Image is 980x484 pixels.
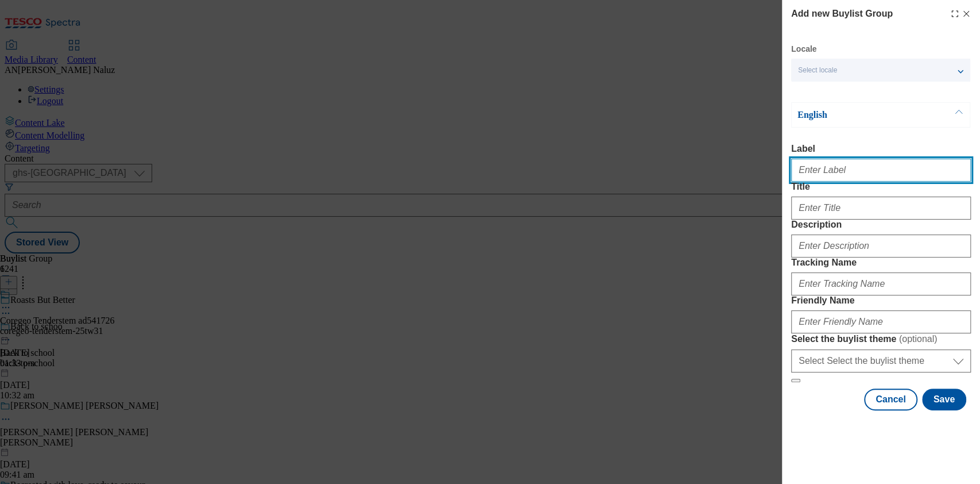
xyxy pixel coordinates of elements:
label: Description [791,220,971,230]
p: English [797,109,918,121]
span: Select locale [798,66,837,75]
button: Save [922,389,966,410]
input: Enter Label [791,159,971,182]
label: Title [791,182,971,192]
label: Tracking Name [791,258,971,268]
h4: Add new Buylist Group [791,7,893,21]
span: ( optional ) [899,334,938,344]
input: Enter Title [791,197,971,220]
label: Select the buylist theme [791,333,971,345]
button: Select locale [791,59,970,82]
input: Enter Tracking Name [791,272,971,295]
input: Enter Friendly Name [791,310,971,333]
button: Cancel [864,389,917,410]
label: Friendly Name [791,295,971,306]
div: Modal [791,7,971,410]
label: Label [791,144,971,154]
input: Enter Description [791,235,971,258]
label: Locale [791,46,816,52]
